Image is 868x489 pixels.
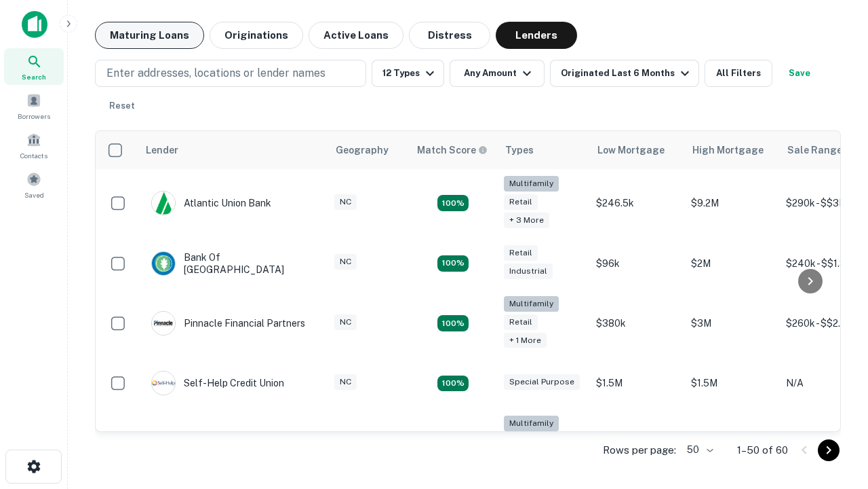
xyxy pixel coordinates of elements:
div: Retail [504,194,538,210]
a: Contacts [4,127,64,164]
div: NC [334,314,357,330]
a: Search [4,48,64,85]
td: $3M [684,289,779,358]
th: High Mortgage [684,131,779,169]
td: $3.2M [684,409,779,477]
div: Bank Of [GEOGRAPHIC_DATA] [151,251,314,276]
div: Special Purpose [504,374,580,390]
p: Enter addresses, locations or lender names [106,65,325,81]
th: Lender [138,131,328,169]
button: Originated Last 6 Months [550,60,699,87]
td: $9.2M [684,169,779,238]
button: Distress [409,22,490,49]
div: Retail [504,245,538,261]
button: Reset [100,92,144,120]
div: NC [334,254,357,270]
span: Search [22,71,46,82]
button: Go to next page [818,439,840,461]
button: Save your search to get updates of matches that match your search criteria. [778,60,821,87]
a: Saved [4,166,64,203]
div: Lender [146,142,178,158]
h6: Match Score [417,143,485,158]
div: Matching Properties: 11, hasApolloMatch: undefined [437,376,469,392]
td: $1.5M [589,357,684,409]
div: + 3 more [504,213,549,228]
div: Industrial [504,264,553,279]
div: Types [505,142,534,158]
img: picture [152,312,175,335]
button: All Filters [705,60,772,87]
td: $246.5k [589,169,684,238]
div: Matching Properties: 10, hasApolloMatch: undefined [437,195,469,211]
img: picture [152,252,175,275]
div: Low Mortgage [597,142,665,158]
div: Retail [504,314,538,330]
div: Multifamily [504,296,559,312]
span: Saved [24,189,44,200]
p: Rows per page: [603,442,676,458]
a: Borrowers [4,88,64,124]
th: Geography [328,131,409,169]
p: 1–50 of 60 [737,442,788,458]
img: capitalize-icon.png [22,11,47,38]
iframe: Chat Widget [800,337,868,402]
td: $380k [589,289,684,358]
div: Multifamily [504,416,559,431]
button: Enter addresses, locations or lender names [95,60,366,87]
td: $1.5M [684,357,779,409]
div: Originated Last 6 Months [561,65,693,81]
div: NC [334,194,357,210]
div: Atlantic Union Bank [151,191,271,215]
div: Matching Properties: 17, hasApolloMatch: undefined [437,315,469,331]
button: Lenders [496,22,577,49]
button: Originations [210,22,303,49]
div: High Mortgage [692,142,764,158]
td: $246k [589,409,684,477]
div: The Fidelity Bank [151,431,261,456]
div: Sale Range [787,142,842,158]
td: $96k [589,238,684,289]
div: Geography [336,142,389,158]
button: Maturing Loans [95,22,204,49]
div: Multifamily [504,176,559,192]
button: 12 Types [372,60,444,87]
div: Capitalize uses an advanced AI algorithm to match your search with the best lender. The match sco... [417,143,488,158]
span: Contacts [20,150,47,161]
img: picture [152,192,175,215]
span: Borrowers [18,111,50,122]
th: Low Mortgage [589,131,684,169]
button: Active Loans [309,22,403,49]
div: Matching Properties: 15, hasApolloMatch: undefined [437,255,469,272]
th: Types [497,131,589,169]
div: Pinnacle Financial Partners [151,311,305,336]
img: picture [152,372,175,395]
th: Capitalize uses an advanced AI algorithm to match your search with the best lender. The match sco... [409,131,497,169]
button: Any Amount [450,60,545,87]
div: NC [334,374,357,390]
td: $2M [684,238,779,289]
div: Self-help Credit Union [151,371,284,395]
div: 50 [682,440,715,460]
div: + 1 more [504,333,547,348]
